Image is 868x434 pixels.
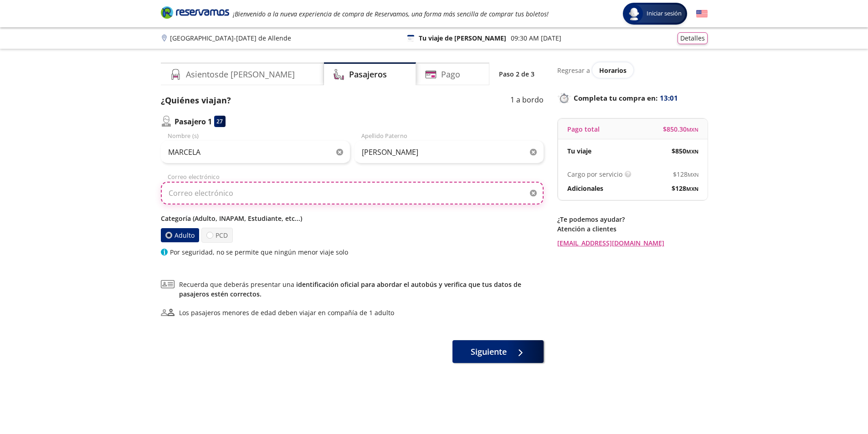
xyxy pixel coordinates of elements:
[499,69,534,79] p: Paso 2 de 3
[511,33,561,43] p: 09:30 AM [DATE]
[175,116,212,127] p: Pasajero 1
[567,169,622,179] p: Cargo por servicio
[557,66,590,75] p: Regresar a
[557,92,708,104] p: Completa tu compra en :
[557,62,708,78] div: Regresar a ver horarios
[201,228,233,243] label: PCD
[687,126,699,133] small: MXN
[672,146,699,156] span: $ 850
[170,247,348,257] p: Por seguridad, no se permite que ningún menor viaje solo
[673,169,699,179] span: $ 128
[441,68,460,81] h4: Pago
[186,68,295,81] h4: Asientos de [PERSON_NAME]
[567,124,600,134] p: Pago total
[179,280,521,298] a: identificación oficial para abordar el autobús y verifica que tus datos de pasajeros estén correc...
[678,32,708,44] button: Detalles
[599,66,627,75] span: Horarios
[557,238,708,248] a: [EMAIL_ADDRESS][DOMAIN_NAME]
[557,224,708,234] p: Atención a clientes
[170,33,291,43] p: [GEOGRAPHIC_DATA] - [DATE] de Allende
[686,148,699,155] small: MXN
[663,124,699,134] span: $ 850.30
[160,228,200,242] label: Adulto
[452,340,544,363] button: Siguiente
[233,10,549,18] em: ¡Bienvenido a la nueva experiencia de compra de Reservamos, una forma más sencilla de comprar tus...
[161,94,231,107] p: ¿Quiénes viajan?
[354,141,544,163] input: Apellido Paterno
[161,182,544,204] input: Correo electrónico
[161,5,229,19] i: Brand Logo
[419,33,506,43] p: Tu viaje de [PERSON_NAME]
[815,381,859,425] iframe: Messagebird Livechat Widget
[510,94,544,107] p: 1 a bordo
[471,346,507,358] span: Siguiente
[688,171,699,178] small: MXN
[214,116,226,127] div: 27
[567,146,591,156] p: Tu viaje
[672,184,699,193] span: $ 128
[696,8,708,20] button: English
[179,308,394,317] div: Los pasajeros menores de edad deben viajar en compañía de 1 adulto
[349,68,387,81] h4: Pasajeros
[179,280,544,299] span: Recuerda que deberás presentar una
[161,141,350,163] input: Nombre (s)
[161,5,229,22] a: Brand Logo
[161,214,544,223] p: Categoría (Adulto, INAPAM, Estudiante, etc...)
[643,9,685,18] span: Iniciar sesión
[557,214,708,224] p: ¿Te podemos ayudar?
[567,184,603,193] p: Adicionales
[686,185,699,192] small: MXN
[660,93,678,103] span: 13:01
